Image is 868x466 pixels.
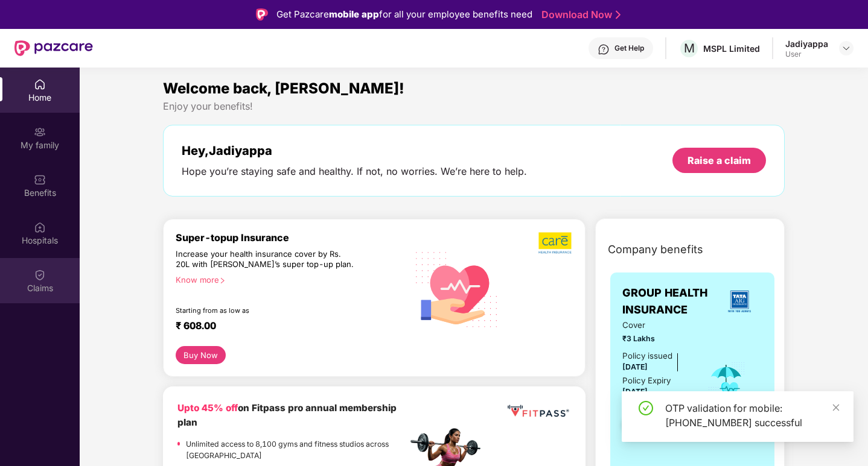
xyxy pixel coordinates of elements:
[407,238,507,339] img: svg+xml;base64,PHN2ZyB4bWxucz0iaHR0cDovL3d3dy53My5vcmcvMjAwMC9zdmciIHhtbG5zOnhsaW5rPSJodHRwOi8vd3...
[841,43,851,53] img: svg+xml;base64,PHN2ZyBpZD0iRHJvcGRvd24tMzJ4MzIiIHhtbG5zPSJodHRwOi8vd3d3LnczLm9yZy8yMDAwL3N2ZyIgd2...
[785,38,828,49] div: Jadiyappa
[785,49,828,59] div: User
[707,361,746,401] img: icon
[622,387,648,396] span: [DATE]
[176,306,356,315] div: Starting from as low as
[665,401,839,430] div: OTP validation for mobile: [PHONE_NUMBER] successful
[703,43,760,54] div: MSPL Limited
[182,143,527,158] div: Hey, Jadiyappa
[176,249,356,270] div: Increase your health insurance cover by Rs. 20L with [PERSON_NAME]’s super top-up plan.
[622,350,672,362] div: Policy issued
[34,78,46,90] img: svg+xml;base64,PHN2ZyBpZD0iSG9tZSIgeG1sbnM9Imh0dHA6Ly93d3cudzMub3JnLzIwMDAvc3ZnIiB3aWR0aD0iMjAiIG...
[182,165,527,178] div: Hope you’re staying safe and healthy. If not, no worries. We’re here to help.
[723,285,756,318] img: insurerLogo
[219,277,226,284] span: right
[622,374,671,387] div: Policy Expiry
[505,401,571,421] img: fppp.png
[541,8,617,21] a: Download Now
[276,7,532,22] div: Get Pazcare for all your employee benefits need
[622,333,691,344] span: ₹3 Lakhs
[34,221,46,233] img: svg+xml;base64,PHN2ZyBpZD0iSG9zcGl0YWxzIiB4bWxucz0iaHR0cDovL3d3dy53My5vcmcvMjAwMC9zdmciIHdpZHRoPS...
[186,438,407,462] p: Unlimited access to 8,100 gyms and fitness studios across [GEOGRAPHIC_DATA]
[34,174,46,186] img: svg+xml;base64,PHN2ZyBpZD0iQmVuZWZpdHMiIHhtbG5zPSJodHRwOi8vd3d3LnczLm9yZy8yMDAwL3N2ZyIgd2lkdGg9Ij...
[622,319,691,332] span: Cover
[176,320,395,334] div: ₹ 608.00
[608,241,703,258] span: Company benefits
[622,285,716,319] span: GROUP HEALTH INSURANCE
[688,154,751,167] div: Raise a claim
[616,8,621,21] img: Stroke
[639,401,653,415] span: check-circle
[163,100,785,113] div: Enjoy your benefits!
[622,362,648,371] span: [DATE]
[256,8,268,20] img: Logo
[684,41,695,55] span: M
[163,80,404,97] span: Welcome back, [PERSON_NAME]!
[177,402,238,414] b: Upto 45% off
[34,269,46,281] img: svg+xml;base64,PHN2ZyBpZD0iQ2xhaW0iIHhtbG5zPSJodHRwOi8vd3d3LnczLm9yZy8yMDAwL3N2ZyIgd2lkdGg9IjIwIi...
[538,231,573,254] img: b5dec4f62d2307b9de63beb79f102df3.png
[176,275,400,283] div: Know more
[34,126,46,138] img: svg+xml;base64,PHN2ZyB3aWR0aD0iMjAiIGhlaWdodD0iMjAiIHZpZXdCb3g9IjAgMCAyMCAyMCIgZmlsbD0ibm9uZSIgeG...
[598,43,610,55] img: svg+xml;base64,PHN2ZyBpZD0iSGVscC0zMngzMiIgeG1sbnM9Imh0dHA6Ly93d3cudzMub3JnLzIwMDAvc3ZnIiB3aWR0aD...
[832,403,840,412] span: close
[616,411,646,440] img: svg+xml;base64,PHN2ZyB4bWxucz0iaHR0cDovL3d3dy53My5vcmcvMjAwMC9zdmciIHdpZHRoPSI0OC45NDMiIGhlaWdodD...
[177,402,397,428] b: on Fitpass pro annual membership plan
[176,346,226,364] button: Buy Now
[14,40,93,56] img: New Pazcare Logo
[614,43,644,53] div: Get Help
[329,8,379,20] strong: mobile app
[176,231,407,244] div: Super-topup Insurance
